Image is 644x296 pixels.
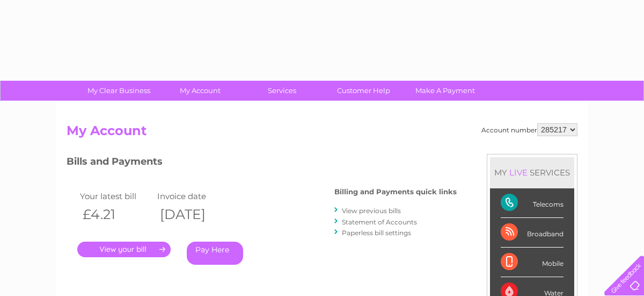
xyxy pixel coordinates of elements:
a: Statement of Accounts [342,218,417,226]
div: Mobile [501,248,563,277]
a: View previous bills [342,207,401,215]
a: Customer Help [319,81,408,101]
th: £4.21 [77,203,155,225]
a: Services [238,81,326,101]
h2: My Account [67,123,577,144]
a: My Clear Business [75,81,163,101]
div: LIVE [507,167,530,178]
div: Account number [481,123,577,136]
th: [DATE] [155,203,232,225]
h4: Billing and Payments quick links [334,188,457,196]
div: Broadband [501,218,563,248]
td: Your latest bill [77,189,155,203]
a: Pay Here [187,242,243,265]
a: Make A Payment [401,81,489,101]
div: MY SERVICES [490,157,574,188]
div: Telecoms [501,188,563,218]
a: Paperless bill settings [342,229,411,237]
a: My Account [156,81,245,101]
td: Invoice date [155,189,232,203]
a: . [77,242,171,257]
h3: Bills and Payments [67,154,457,173]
